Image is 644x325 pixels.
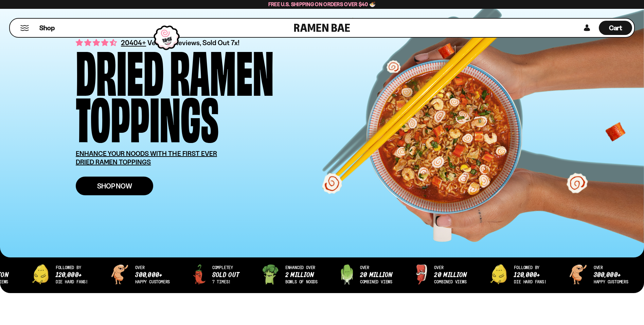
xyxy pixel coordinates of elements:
[609,24,622,32] span: Cart
[76,149,217,166] u: ENHANCE YOUR NOODS WITH THE FIRST EVER DRIED RAMEN TOPPINGS
[76,93,219,139] div: Toppings
[39,21,55,35] a: Shop
[268,1,376,7] span: Free U.S. Shipping on Orders over $40 🍜
[76,46,164,93] div: Dried
[97,182,132,189] span: Shop Now
[76,177,153,195] a: Shop Now
[39,23,55,33] span: Shop
[170,46,274,93] div: Ramen
[20,25,29,31] button: Mobile Menu Trigger
[599,19,632,37] div: Cart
